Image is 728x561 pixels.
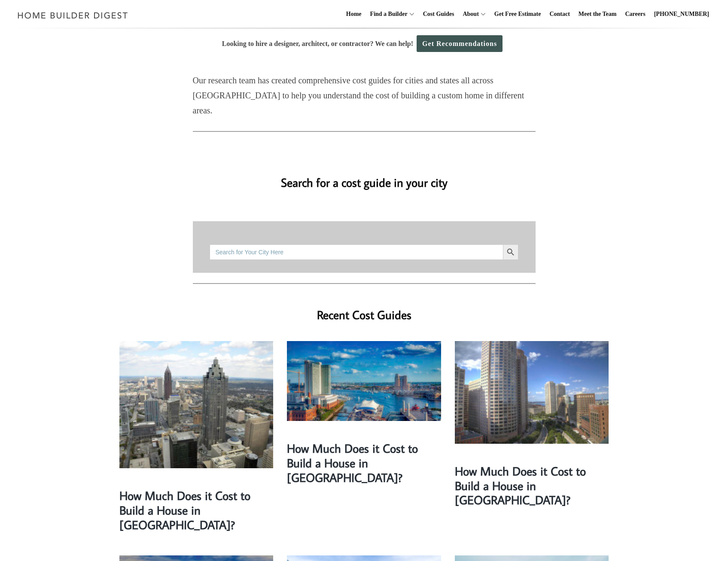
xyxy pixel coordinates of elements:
[119,488,250,532] a: How Much Does it Cost to Build a House in [GEOGRAPHIC_DATA]?
[193,73,536,118] p: Our research team has created comprehensive cost guides for cities and states all across [GEOGRAP...
[14,7,132,24] img: Home Builder Digest
[546,0,573,28] a: Contact
[193,294,536,324] h2: Recent Cost Guides
[420,0,458,28] a: Cost Guides
[455,463,586,508] a: How Much Does it Cost to Build a House in [GEOGRAPHIC_DATA]?
[367,0,408,28] a: Find a Builder
[210,244,503,260] input: Search for Your City Here
[651,0,713,28] a: [PHONE_NUMBER]
[622,0,649,28] a: Careers
[575,0,620,28] a: Meet the Team
[287,440,418,485] a: How Much Does it Cost to Build a House in [GEOGRAPHIC_DATA]?
[343,0,365,28] a: Home
[459,0,478,28] a: About
[506,247,515,257] svg: Search
[491,0,545,28] a: Get Free Estimate
[417,35,503,52] a: Get Recommendations
[119,162,609,191] h2: Search for a cost guide in your city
